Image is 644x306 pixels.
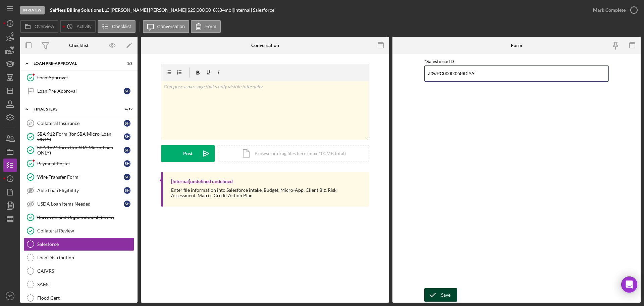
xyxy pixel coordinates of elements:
[23,237,134,251] a: Salesforce
[23,224,134,237] a: Collateral Review
[205,24,216,29] label: Form
[50,7,111,13] div: |
[8,294,12,298] text: SO
[161,145,215,162] button: Post
[37,174,124,180] div: Wire Transfer Form
[183,145,193,162] div: Post
[37,282,134,287] div: SAMs
[23,264,134,278] a: CAIVRS
[37,161,124,166] div: Payment Portal
[23,84,134,98] a: Loan Pre-ApprovalSH
[37,201,124,207] div: USDA Loan Items Needed
[37,295,134,301] div: Flood Cert
[76,24,91,29] label: Activity
[120,61,132,65] div: 1 / 2
[124,88,130,94] div: S H
[143,20,190,33] button: Conversation
[112,24,131,29] label: Checklist
[23,117,134,130] a: 24Collateral InsuranceSH
[586,3,641,17] button: Mark Complete
[37,145,124,156] div: SBA 1624 form (for SBA Micro-Loan ONLY)
[23,157,134,170] a: Payment PortalSH
[219,7,231,13] div: 84 mo
[35,24,54,29] label: Overview
[3,289,17,303] button: SO
[37,131,124,142] div: SBA 912 Form (for SBA Micro-Loan ONLY)
[23,278,134,291] a: SAMs
[251,43,279,48] div: Conversation
[124,201,130,207] div: S H
[69,43,89,48] div: Checklist
[60,20,96,33] button: Activity
[37,215,134,220] div: Borrower and Organizational Review
[37,228,134,233] div: Collateral Review
[50,7,109,13] b: Selfless Billing Solutions LLC
[213,7,219,13] div: 8 %
[187,7,213,13] div: $25,000.00
[23,251,134,264] a: Loan Distribution
[37,88,124,94] div: Loan Pre-Approval
[20,6,45,14] div: In Review
[20,20,58,33] button: Overview
[171,187,362,198] div: Enter file information into Salesforce intake, Budget, Micro-App, Client Biz, Risk Assessment, Ma...
[23,211,134,224] a: Borrower and Organizational Review
[593,3,626,17] div: Mark Complete
[124,120,130,127] div: S H
[37,188,124,193] div: Able Loan Eligibility
[124,147,130,154] div: S H
[23,130,134,143] a: SBA 912 Form (for SBA Micro-Loan ONLY)SH
[37,121,124,126] div: Collateral Insurance
[120,107,132,111] div: 6 / 19
[424,58,454,64] label: *Salesforce ID
[23,143,134,157] a: SBA 1624 form (for SBA Micro-Loan ONLY)SH
[231,7,274,13] div: | [Internal] Salesforce
[424,288,457,302] button: Save
[171,179,233,184] div: [Internal] undefined undefined
[29,121,33,125] tspan: 24
[23,184,134,197] a: Able Loan EligibilitySH
[124,187,130,194] div: S H
[23,170,134,184] a: Wire Transfer FormSH
[23,71,134,84] a: Loan Approval
[621,276,637,293] div: Open Intercom Messenger
[37,75,134,80] div: Loan Approval
[511,43,522,48] div: Form
[98,20,136,33] button: Checklist
[157,24,185,29] label: Conversation
[37,268,134,274] div: CAIVRS
[111,7,187,13] div: [PERSON_NAME] [PERSON_NAME] |
[124,160,130,167] div: S H
[37,255,134,260] div: Loan Distribution
[124,133,130,140] div: S H
[37,242,134,247] div: Salesforce
[124,174,130,180] div: S H
[191,20,221,33] button: Form
[34,61,116,65] div: LOAN PRE-APPROVAL
[23,197,134,211] a: USDA Loan Items NeededSH
[23,291,134,305] a: Flood Cert
[34,107,116,111] div: FINAL STEPS
[441,288,450,302] div: Save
